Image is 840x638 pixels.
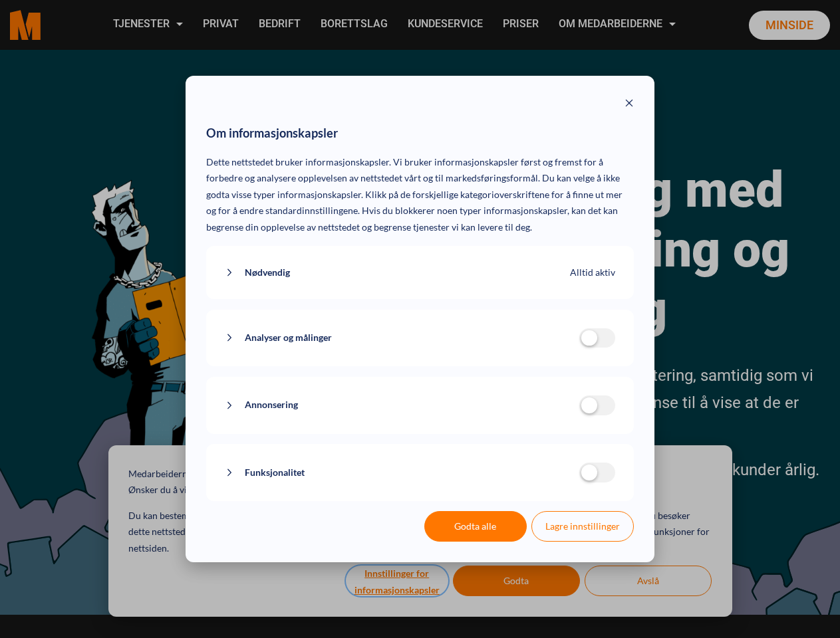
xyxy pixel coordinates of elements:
p: Dette nettstedet bruker informasjonskapsler. Vi bruker informasjonskapsler først og fremst for å ... [206,154,634,236]
span: Alltid aktiv [570,265,615,281]
span: Nødvendig [245,265,290,281]
span: Om informasjonskapsler [206,123,338,144]
span: Analyser og målinger [245,330,332,346]
span: Annonsering [245,397,298,413]
button: Lagre innstillinger [531,511,634,542]
button: Nødvendig [225,265,570,281]
button: Godta alle [424,511,527,542]
button: Close modal [625,96,634,113]
button: Analyser og målinger [225,330,579,346]
button: Funksjonalitet [225,465,579,481]
button: Annonsering [225,397,579,413]
span: Funksjonalitet [245,465,305,481]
